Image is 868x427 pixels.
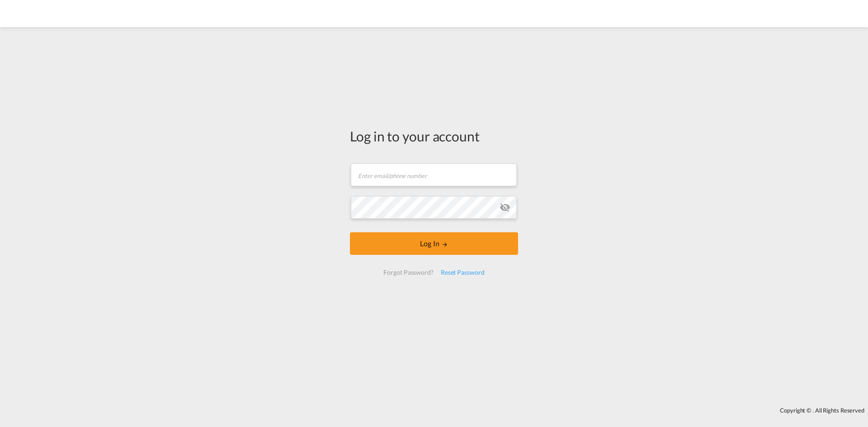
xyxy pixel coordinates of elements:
div: Forgot Password? [380,264,437,281]
input: Enter email/phone number [351,164,517,186]
button: LOGIN [350,232,518,255]
md-icon: icon-eye-off [500,202,510,213]
div: Log in to your account [350,127,518,145]
div: Reset Password [437,264,488,281]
